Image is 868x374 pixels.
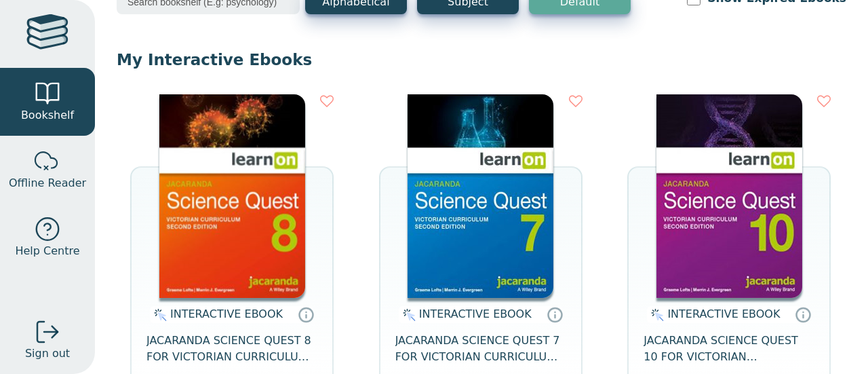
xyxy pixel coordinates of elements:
[146,333,317,365] span: JACARANDA SCIENCE QUEST 8 FOR VICTORIAN CURRICULUM LEARNON 2E EBOOK
[667,307,780,320] span: INTERACTIVE EBOOK
[159,94,305,298] img: fffb2005-5288-ea11-a992-0272d098c78b.png
[25,345,70,362] span: Sign out
[150,307,167,323] img: interactive.svg
[170,307,283,320] span: INTERACTIVE EBOOK
[408,94,553,298] img: 329c5ec2-5188-ea11-a992-0272d098c78b.jpg
[15,243,79,259] span: Help Centre
[419,307,532,320] span: INTERACTIVE EBOOK
[399,307,416,323] img: interactive.svg
[547,306,563,322] a: Interactive eBooks are accessed online via the publisher’s portal. They contain interactive resou...
[21,107,74,124] span: Bookshelf
[656,94,802,298] img: b7253847-5288-ea11-a992-0272d098c78b.jpg
[644,333,814,365] span: JACARANDA SCIENCE QUEST 10 FOR VICTORIAN CURRICULUM LEARNON 2E EBOOK
[117,50,846,70] p: My Interactive Ebooks
[395,333,566,365] span: JACARANDA SCIENCE QUEST 7 FOR VICTORIAN CURRICULUM LEARNON 2E EBOOK
[298,306,314,322] a: Interactive eBooks are accessed online via the publisher’s portal. They contain interactive resou...
[9,175,86,191] span: Offline Reader
[795,306,811,322] a: Interactive eBooks are accessed online via the publisher’s portal. They contain interactive resou...
[647,307,664,323] img: interactive.svg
